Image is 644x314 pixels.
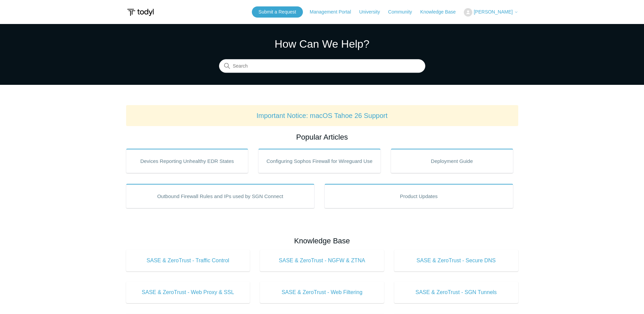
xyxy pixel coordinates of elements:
h2: Knowledge Base [126,235,518,246]
a: SASE & ZeroTrust - Web Proxy & SSL [126,282,250,303]
h2: Popular Articles [126,131,518,143]
span: SASE & ZeroTrust - Web Proxy & SSL [136,288,240,296]
a: Submit a Request [252,6,303,18]
a: Knowledge Base [420,8,462,16]
img: Todyl Support Center Help Center home page [126,6,155,19]
span: SASE & ZeroTrust - Secure DNS [404,257,508,265]
a: SASE & ZeroTrust - NGFW & ZTNA [260,250,384,271]
span: [PERSON_NAME] [474,9,512,15]
input: Search [219,59,425,73]
a: SASE & ZeroTrust - Web Filtering [260,282,384,303]
span: SASE & ZeroTrust - Web Filtering [270,288,374,296]
a: Devices Reporting Unhealthy EDR States [126,149,248,173]
a: Important Notice: macOS Tahoe 26 Support [257,112,388,119]
a: Deployment Guide [391,149,513,173]
span: SASE & ZeroTrust - SGN Tunnels [404,288,508,296]
a: Product Updates [325,184,513,208]
span: SASE & ZeroTrust - NGFW & ZTNA [270,257,374,265]
h1: How Can We Help? [219,36,425,52]
a: SASE & ZeroTrust - Traffic Control [126,250,250,271]
a: SASE & ZeroTrust - Secure DNS [394,250,518,271]
a: Management Portal [310,8,358,16]
a: Outbound Firewall Rules and IPs used by SGN Connect [126,184,315,208]
span: SASE & ZeroTrust - Traffic Control [136,257,240,265]
a: Community [388,8,419,16]
a: University [359,8,386,16]
a: SASE & ZeroTrust - SGN Tunnels [394,282,518,303]
a: Configuring Sophos Firewall for Wireguard Use [258,149,381,173]
button: [PERSON_NAME] [464,8,518,17]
